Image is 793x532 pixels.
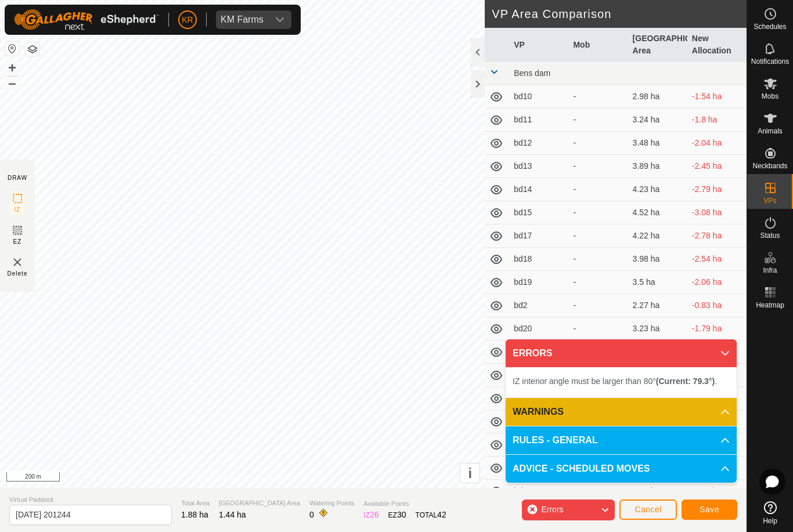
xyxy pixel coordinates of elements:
[388,509,406,521] div: EZ
[763,517,777,524] span: Help
[514,68,550,78] span: Bens dam
[181,510,208,519] span: 1.88 ha
[219,510,246,519] span: 1.44 ha
[573,323,623,335] div: -
[506,426,737,454] p-accordion-header: RULES - GENERAL
[513,462,650,476] span: ADVICE - SCHEDULED MOVES
[760,232,780,239] span: Status
[468,465,472,481] span: i
[656,377,715,386] b: (Current: 79.3°)
[437,510,446,519] span: 42
[509,132,568,155] td: bd12
[687,201,747,225] td: -3.08 ha
[628,178,687,201] td: 4.23 ha
[5,61,19,75] button: +
[573,91,623,103] div: -
[541,505,563,514] span: Errors
[509,178,568,201] td: bd14
[573,137,623,149] div: -
[573,485,623,497] div: -
[506,339,737,367] p-accordion-header: ERRORS
[751,58,789,65] span: Notifications
[15,205,21,214] span: IZ
[573,160,623,172] div: -
[509,155,568,178] td: bd13
[26,42,39,56] button: Map Layers
[416,509,446,521] div: TOTAL
[687,85,747,108] td: -1.54 ha
[254,473,288,483] a: Contact Us
[509,271,568,294] td: bd19
[309,498,354,508] span: Watering Points
[573,253,623,265] div: -
[682,500,737,520] button: Save
[397,510,406,519] span: 30
[619,500,677,520] button: Cancel
[628,108,687,132] td: 3.24 ha
[687,317,747,341] td: -1.79 ha
[509,225,568,248] td: bd17
[687,248,747,271] td: -2.54 ha
[506,367,737,397] p-accordion-content: ERRORS
[363,509,379,521] div: IZ
[513,377,717,386] span: IZ interior angle must be larger than 80° .
[687,178,747,201] td: -2.79 ha
[628,271,687,294] td: 3.5 ha
[687,271,747,294] td: -2.06 ha
[221,15,264,24] div: KM Farms
[8,269,28,278] span: Delete
[370,510,379,519] span: 26
[762,93,778,100] span: Mobs
[628,132,687,155] td: 3.48 ha
[8,173,27,182] div: DRAW
[628,294,687,317] td: 2.27 ha
[628,155,687,178] td: 3.89 ha
[628,317,687,341] td: 3.23 ha
[216,10,268,29] span: KM Farms
[10,255,24,269] img: VP
[758,128,783,135] span: Animals
[687,294,747,317] td: -0.83 ha
[700,505,719,514] span: Save
[506,455,737,483] p-accordion-header: ADVICE - SCHEDULED MOVES
[460,464,480,483] button: i
[513,433,598,447] span: RULES - GENERAL
[219,498,300,508] span: [GEOGRAPHIC_DATA] Area
[573,183,623,196] div: -
[509,248,568,271] td: bd18
[568,28,628,62] th: Mob
[687,132,747,155] td: -2.04 ha
[509,108,568,132] td: bd11
[687,28,747,62] th: New Allocation
[573,114,623,126] div: -
[513,346,552,360] span: ERRORS
[628,85,687,108] td: 2.98 ha
[756,302,784,309] span: Heatmap
[506,398,737,426] p-accordion-header: WARNINGS
[509,201,568,225] td: bd15
[573,230,623,242] div: -
[573,276,623,288] div: -
[573,299,623,312] div: -
[628,201,687,225] td: 4.52 ha
[5,76,19,90] button: –
[754,23,786,30] span: Schedules
[14,9,159,30] img: Gallagher Logo
[628,248,687,271] td: 3.98 ha
[628,28,687,62] th: [GEOGRAPHIC_DATA] Area
[5,42,19,56] button: Reset Map
[752,162,787,169] span: Neckbands
[513,405,564,419] span: WARNINGS
[628,225,687,248] td: 4.22 ha
[687,155,747,178] td: -2.45 ha
[268,10,291,29] div: dropdown trigger
[763,197,776,204] span: VPs
[13,237,22,246] span: EZ
[9,495,172,505] span: Virtual Paddock
[509,317,568,341] td: bd20
[763,267,777,274] span: Infra
[492,7,747,21] h2: VP Area Comparison
[687,108,747,132] td: -1.8 ha
[635,505,662,514] span: Cancel
[509,294,568,317] td: bd2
